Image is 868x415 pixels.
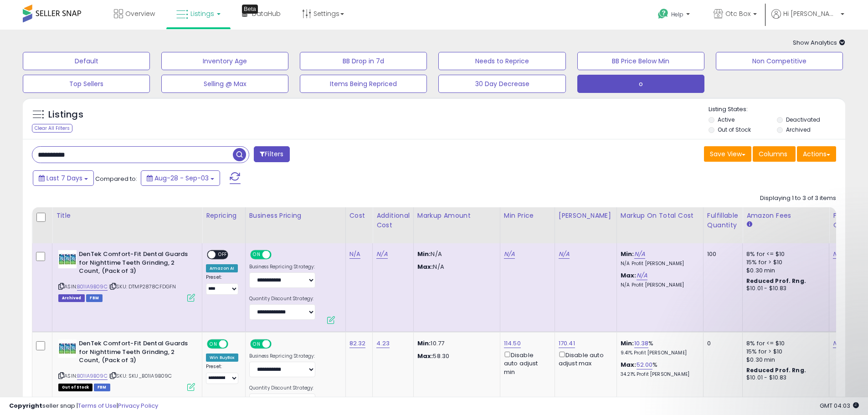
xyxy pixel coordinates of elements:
div: $0.30 min [746,266,822,275]
a: 82.32 [349,339,366,348]
img: 41G5x0dpnvL._SL40_.jpg [58,250,77,268]
span: ON [208,340,219,348]
span: | SKU: DTMP2878CFDGFN [109,283,176,290]
a: 114.50 [504,339,521,348]
img: 41G5x0dpnvL._SL40_.jpg [58,339,77,358]
span: All listings that are currently out of stock and unavailable for purchase on Amazon [58,384,92,391]
a: N/A [833,339,844,348]
div: seller snap | | [9,402,158,410]
label: Business Repricing Strategy: [249,353,315,359]
small: Amazon Fees. [746,220,752,229]
a: 10.38 [634,339,649,348]
span: FBM [86,294,103,302]
span: Help [671,10,683,18]
strong: Min: [417,339,431,348]
div: Repricing [206,211,241,220]
div: % [621,339,696,356]
span: OFF [216,251,230,259]
div: Cost [349,211,369,220]
a: N/A [504,250,515,259]
div: Fulfillable Quantity [707,211,739,230]
button: o [577,75,704,93]
div: 15% for > $10 [746,258,822,266]
div: Disable auto adjust max [559,350,610,368]
div: 8% for <= $10 [746,339,822,348]
span: DataHub [252,9,281,18]
p: N/A [417,250,493,258]
a: Terms of Use [78,401,117,410]
label: Quantity Discount Strategy: [249,385,315,391]
div: Amazon AI [206,264,238,272]
div: % [621,361,696,378]
strong: Copyright [9,401,42,410]
p: N/A [417,263,493,271]
div: ASIN: [58,250,195,301]
p: N/A Profit [PERSON_NAME] [621,282,696,288]
a: N/A [637,271,647,280]
a: Privacy Policy [118,401,158,410]
a: N/A [634,250,645,259]
div: $10.01 - $10.83 [746,285,822,292]
span: Otc Box [725,9,750,18]
span: FBM [94,384,110,391]
a: 4.23 [376,339,390,348]
button: Actions [797,146,836,162]
span: | SKU: SKU_B01IA9B09C [109,372,172,379]
p: 34.21% Profit [PERSON_NAME] [621,371,696,378]
a: 52.00 [637,360,653,369]
a: Help [651,1,699,30]
div: Disable auto adjust min [504,350,548,376]
b: DenTek Comfort-Fit Dental Guards for Nighttime Teeth Grinding, 2 Count, (Pack of 3) [79,339,190,367]
div: Min Price [504,211,551,220]
div: Amazon Fees [746,211,825,220]
div: Markup on Total Cost [621,211,699,220]
div: Title [56,211,198,220]
b: Reduced Prof. Rng. [746,277,806,285]
span: Listings [190,9,214,18]
button: Aug-28 - Sep-03 [141,170,220,186]
p: 10.77 [417,339,493,348]
label: Deactivated [786,116,820,123]
label: Quantity Discount Strategy: [249,296,315,302]
div: 100 [707,250,735,258]
div: 0 [707,339,735,348]
button: Needs to Reprice [438,52,565,70]
span: ON [251,251,262,259]
button: Filters [254,146,289,162]
button: 30 Day Decrease [438,75,565,93]
a: Hi [PERSON_NAME] [771,9,844,30]
p: N/A Profit [PERSON_NAME] [621,261,696,267]
span: OFF [270,251,284,259]
span: OFF [270,340,284,348]
a: N/A [376,250,387,259]
span: Compared to: [95,174,137,183]
label: Out of Stock [718,126,751,133]
p: Listing States: [709,105,845,114]
button: Save View [704,146,751,162]
button: BB Drop in 7d [300,52,427,70]
span: Listings that have been deleted from Seller Central [58,294,85,302]
button: Columns [753,146,796,162]
span: OFF [227,340,241,348]
strong: Max: [417,352,433,360]
button: Top Sellers [23,75,150,93]
a: N/A [349,250,360,259]
button: Inventory Age [161,52,288,70]
b: Max: [621,360,637,369]
div: Preset: [206,274,238,295]
a: B01IA9B09C [77,283,108,291]
a: N/A [833,250,844,259]
div: Additional Cost [376,211,410,230]
div: Clear All Filters [32,124,72,133]
span: Hi [PERSON_NAME] [783,9,838,18]
b: DenTek Comfort-Fit Dental Guards for Nighttime Teeth Grinding, 2 Count, (Pack of 3) [79,250,190,278]
button: Items Being Repriced [300,75,427,93]
a: 170.41 [559,339,575,348]
span: Aug-28 - Sep-03 [154,174,209,183]
span: Show Analytics [793,38,845,47]
b: Min: [621,339,634,348]
a: B01IA9B09C [77,372,108,380]
p: 58.30 [417,352,493,360]
div: Fulfillment Cost [833,211,868,230]
b: Min: [621,250,634,258]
